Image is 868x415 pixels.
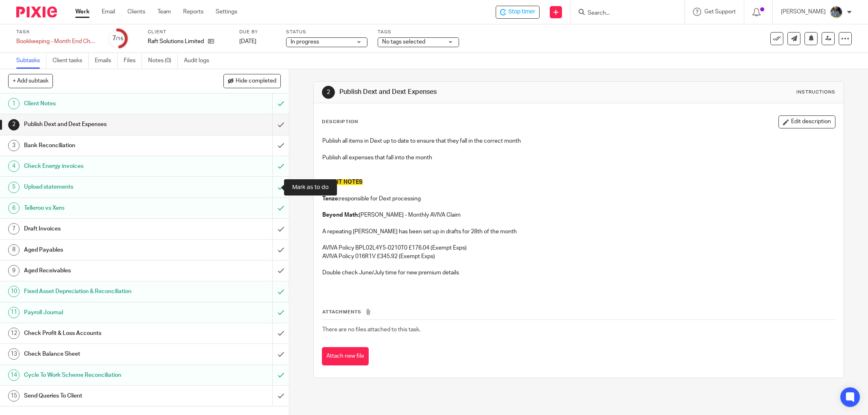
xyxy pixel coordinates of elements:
[322,212,359,218] strong: Beyond Math:
[24,285,184,298] h1: Fixed Asset Depreciation & Reconciliation
[236,78,276,85] span: Hide completed
[322,196,339,202] strong: Tenzo:
[704,9,736,15] span: Get Support
[183,8,203,16] a: Reports
[24,160,184,172] h1: Check Energy invoices
[24,265,184,277] h1: Aged Receivables
[24,327,184,339] h1: Check Profit & Loss Accounts
[8,140,20,151] div: 3
[8,265,20,276] div: 9
[148,37,204,46] p: Raft Solutions Limited
[116,37,123,41] small: /15
[778,115,835,128] button: Edit description
[322,179,363,185] span: CLIENT NOTES
[148,53,178,69] a: Notes (0)
[8,182,20,193] div: 5
[8,348,20,360] div: 13
[124,53,142,69] a: Files
[322,154,835,162] p: Publish all expenses that fall into the month
[322,244,835,252] p: AVIVA Policy BPL02L4Y5-0210T0 £176.04 (Exempt Exps)
[8,244,20,256] div: 8
[239,39,256,44] span: [DATE]
[322,195,835,203] p: responsible for Dext processing
[24,244,184,256] h1: Aged Payables
[322,310,361,314] span: Attachments
[322,137,835,145] p: Publish all items in Dext up to date to ensure that they fall in the correct month
[322,252,835,261] p: AVIVA Policy 016R1V £345.92 (Exempt Exps)
[24,98,184,110] h1: Client Notes
[16,37,98,46] div: Bookkeeping - Month End Checks
[24,118,184,130] h1: Publish Dext and Dext Expenses
[223,74,281,88] button: Hide completed
[8,74,53,88] button: + Add subtask
[322,347,369,365] button: Attach new file
[16,53,46,69] a: Subtasks
[184,53,215,69] a: Audit logs
[781,8,826,16] p: [PERSON_NAME]
[24,348,184,360] h1: Check Balance Sheet
[8,369,20,381] div: 14
[24,369,184,381] h1: Cycle To Work Scheme Reconciliation
[239,29,276,35] label: Due by
[112,34,123,43] div: 7
[322,327,420,332] span: There are no files attached to this task.
[24,202,184,214] h1: Telleroo vs Xero
[796,89,835,96] div: Instructions
[24,223,184,235] h1: Draft Invoices
[24,306,184,319] h1: Payroll Journal
[8,119,20,130] div: 2
[322,211,835,219] p: [PERSON_NAME] - Monthly AVIVA Claim
[322,119,358,125] p: Description
[24,139,184,152] h1: Bank Reconciliation
[496,6,540,19] div: Raft Solutions Limited - Bookkeeping - Month End Checks
[830,6,843,19] img: Jaskaran%20Singh.jpeg
[8,98,20,109] div: 1
[508,8,535,16] span: Stop timer
[382,39,425,45] span: No tags selected
[8,307,20,318] div: 11
[339,88,596,96] h1: Publish Dext and Dext Expenses
[8,161,20,172] div: 4
[75,8,90,16] a: Work
[24,390,184,402] h1: Send Queries To Client
[95,53,118,69] a: Emails
[102,8,115,16] a: Email
[587,10,660,17] input: Search
[148,29,229,35] label: Client
[52,53,89,69] a: Client tasks
[8,390,20,402] div: 15
[157,8,171,16] a: Team
[322,86,335,99] div: 2
[322,228,835,236] p: A repeating [PERSON_NAME] has been set up in drafts for 28th of the month
[8,328,20,339] div: 12
[286,29,367,35] label: Status
[16,7,57,17] img: Pixie
[8,223,20,235] div: 7
[378,29,459,35] label: Tags
[291,39,319,45] span: In progress
[322,269,835,277] p: Double check June/July time for new premium details
[16,29,98,35] label: Task
[24,181,184,193] h1: Upload statements
[127,8,145,16] a: Clients
[8,286,20,297] div: 10
[8,202,20,214] div: 6
[216,8,237,16] a: Settings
